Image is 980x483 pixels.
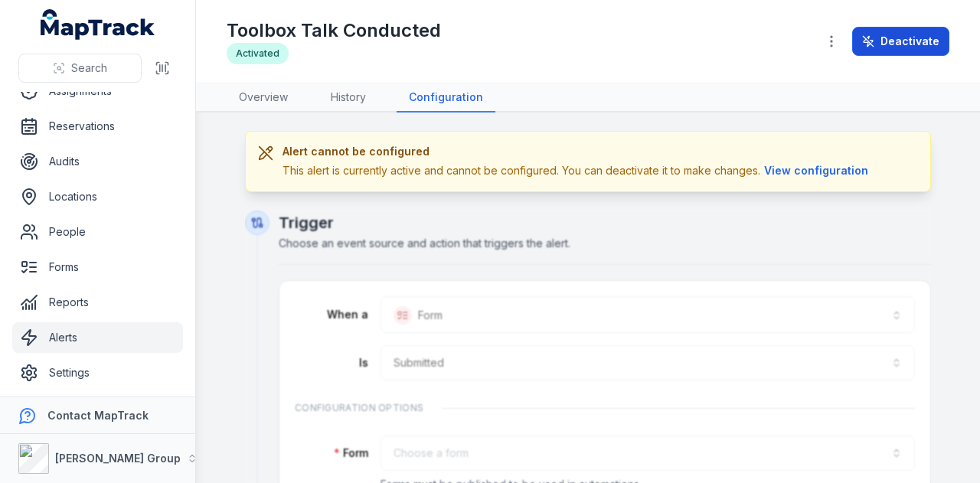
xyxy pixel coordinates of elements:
[760,162,872,179] button: View configuration
[12,287,183,318] a: Reports
[12,111,183,142] a: Reservations
[71,60,107,76] span: Search
[227,43,289,64] div: Activated
[12,357,183,388] a: Settings
[227,18,441,43] h1: Toolbox Talk Conducted
[12,322,183,353] a: Alerts
[41,9,155,40] a: MapTrack
[12,217,183,247] a: People
[12,252,183,282] a: Forms
[227,83,300,113] a: Overview
[318,83,378,113] a: History
[47,409,149,422] strong: Contact MapTrack
[283,144,872,159] h3: Alert cannot be configured
[12,181,183,212] a: Locations
[283,162,872,179] div: This alert is currently active and cannot be configured. You can deactivate it to make changes.
[55,452,181,465] strong: [PERSON_NAME] Group
[397,83,495,113] a: Configuration
[852,27,949,56] button: Deactivate
[18,54,142,83] button: Search
[12,146,183,177] a: Audits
